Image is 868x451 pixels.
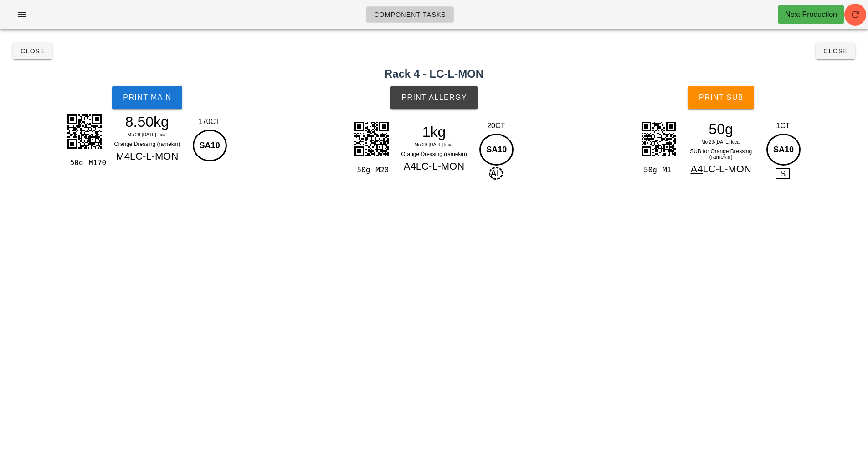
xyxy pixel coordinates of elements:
div: SA10 [766,134,801,166]
div: Next Production [785,9,837,20]
span: A4 [691,163,703,175]
span: Mo 29-[DATE] local [701,140,740,145]
img: PxB5oxkBch9CEyNvfvCiecQ0iwHQkgIaYZAs3BSISGkGQLNwkmFhJBmCDQLJxUSQpoh0Cycb3+tOD7m2NcvAAAAAElFTkSuQmCC [636,116,681,161]
span: S [776,168,790,179]
span: LC-L-MON [703,163,751,175]
img: 0AIST3b7CGwlSF7rvwUQcCEEJQabUxII9jElQkhKDXamJBGsIkrE0JQarQxIY1gE1cmhKDUaGNCGsEmrkwIQanRxoQ0gk1cvQ... [349,116,394,161]
a: Component Tasks [366,6,454,23]
span: Mo 29-[DATE] local [415,142,454,147]
span: A4 [404,161,416,172]
span: Close [823,47,848,55]
div: M1 [659,164,678,176]
div: SUB for Orange Dressing (ramekin) [681,147,760,161]
div: M170 [85,157,104,169]
button: Print Allergy [390,86,478,109]
div: SA10 [479,134,514,166]
div: 170CT [190,116,228,127]
div: 50g [353,164,372,176]
span: LC-L-MON [416,161,464,172]
span: Print Allergy [401,93,467,102]
div: 50g [681,122,760,136]
span: LC-L-MON [130,150,178,162]
img: hEsOF90eEtqkLhlI8N9GqMJ0AVEbBdI0dKUyNVpaU5aBnBUwEDF61Y5RrS2XA1GjotL5kFpEbNQUR6Cpe461vQbyVMBAwJ93J... [62,109,107,154]
button: Print Sub [688,86,754,109]
h2: Rack 4 - LC-L-MON [5,66,863,82]
span: Print Sub [699,93,744,102]
span: Close [20,47,45,55]
div: 50g [640,164,659,176]
button: Close [13,43,52,59]
button: Close [816,43,855,59]
div: SA10 [193,130,227,161]
div: Orange Dressing (ramekin) [395,150,474,159]
div: 50g [66,157,85,169]
span: Print Main [123,93,172,102]
div: 20CT [477,120,515,131]
span: Mo 29-[DATE] local [128,132,167,137]
div: 8.50kg [108,115,187,129]
div: 1kg [395,125,474,139]
span: AL [489,167,503,180]
span: Component Tasks [374,11,446,18]
button: Print Main [112,86,182,109]
div: Orange Dressing (ramekin) [108,140,187,149]
div: 1CT [764,120,802,131]
div: M20 [372,164,390,176]
span: M4 [116,150,130,162]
